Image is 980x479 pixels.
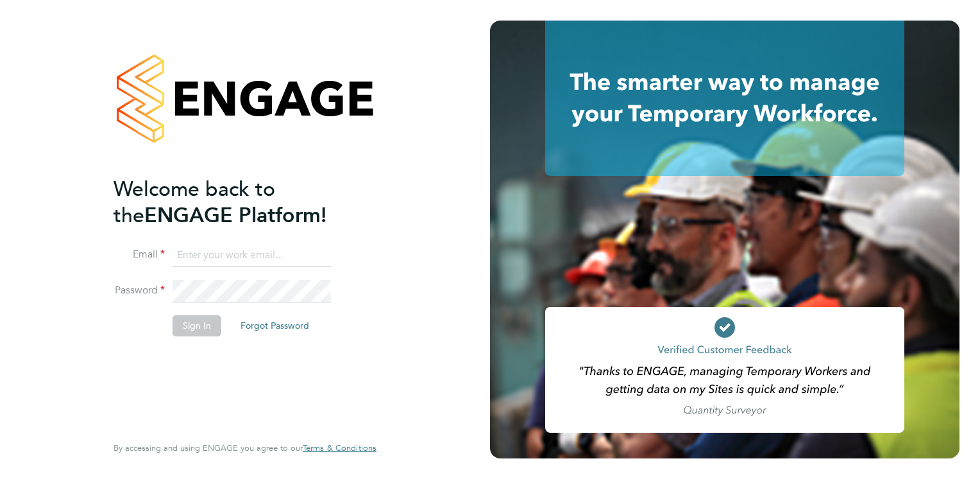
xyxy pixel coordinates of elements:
span: Welcome back to the [114,177,275,228]
span: By accessing and using ENGAGE you agree to our [114,442,376,453]
h2: ENGAGE Platform! [114,176,364,229]
button: Forgot Password [230,315,319,336]
button: Sign In [173,315,221,336]
input: Enter your work email... [173,244,331,267]
label: Email [114,248,165,261]
label: Password [114,284,165,297]
a: Terms & Conditions [303,443,376,453]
